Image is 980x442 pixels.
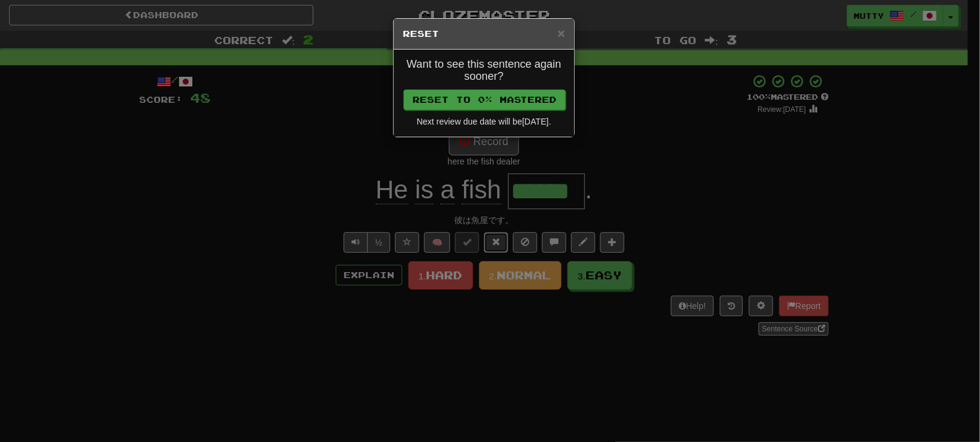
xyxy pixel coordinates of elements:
[403,115,565,128] div: Next review due date will be [DATE] .
[403,59,565,83] h4: Want to see this sentence again sooner?
[403,89,566,110] button: Reset to 0% Mastered
[558,27,565,39] button: Close
[403,28,565,40] h5: Reset
[558,26,565,40] span: ×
